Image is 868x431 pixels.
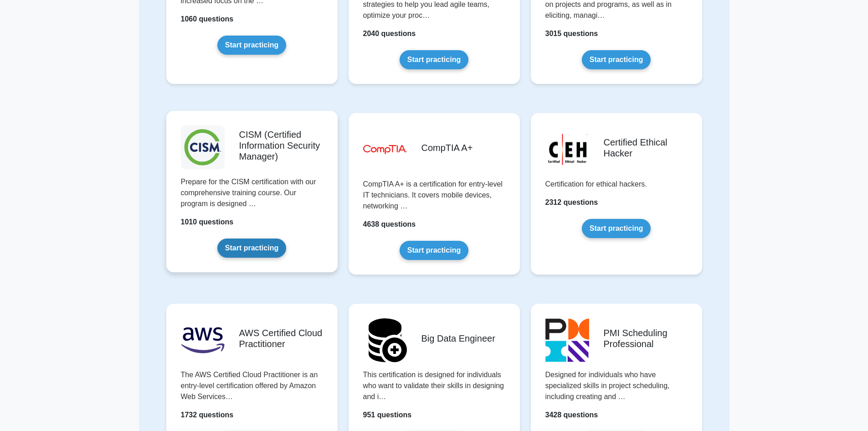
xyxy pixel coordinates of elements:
[217,239,286,258] a: Start practicing
[217,36,286,55] a: Start practicing
[582,219,651,238] a: Start practicing
[582,50,651,69] a: Start practicing
[400,241,468,260] a: Start practicing
[400,50,468,69] a: Start practicing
